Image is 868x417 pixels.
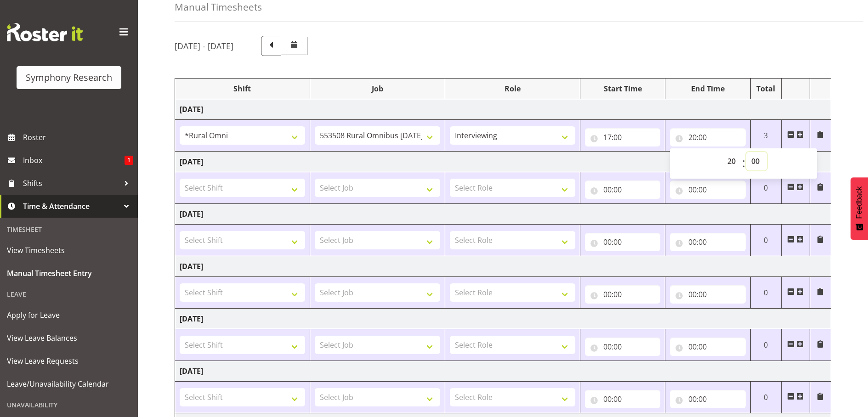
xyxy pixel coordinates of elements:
[7,331,131,345] span: View Leave Balances
[2,239,136,262] a: View Timesheets
[2,372,136,395] a: Leave/Unavailability Calendar
[670,83,746,94] div: End Time
[175,152,831,172] td: [DATE]
[2,395,136,414] div: Unavailability
[175,204,831,225] td: [DATE]
[23,130,133,144] span: Roster
[175,361,831,382] td: [DATE]
[26,71,112,85] div: Symphony Research
[670,390,746,408] input: Click to select...
[23,176,119,190] span: Shifts
[670,338,746,356] input: Click to select...
[125,156,133,165] span: 1
[23,153,125,167] span: Inbox
[7,308,131,322] span: Apply for Leave
[175,41,233,51] h5: [DATE] - [DATE]
[750,120,781,152] td: 3
[750,172,781,204] td: 0
[670,233,746,251] input: Click to select...
[585,83,661,94] div: Start Time
[7,377,131,391] span: Leave/Unavailability Calendar
[2,327,136,349] a: View Leave Balances
[175,309,831,329] td: [DATE]
[175,99,831,120] td: [DATE]
[23,199,119,213] span: Time & Attendance
[750,277,781,309] td: 0
[450,83,575,94] div: Role
[670,285,746,304] input: Click to select...
[2,262,136,285] a: Manual Timesheet Entry
[585,390,661,408] input: Click to select...
[2,349,136,372] a: View Leave Requests
[585,128,661,147] input: Click to select...
[2,304,136,327] a: Apply for Leave
[742,152,745,175] span: :
[670,128,746,147] input: Click to select...
[7,354,131,368] span: View Leave Requests
[585,233,661,251] input: Click to select...
[750,382,781,413] td: 0
[750,329,781,361] td: 0
[315,83,440,94] div: Job
[175,2,262,12] h4: Manual Timesheets
[585,285,661,304] input: Click to select...
[2,285,136,304] div: Leave
[750,225,781,256] td: 0
[7,23,83,41] img: Rosterit website logo
[755,83,777,94] div: Total
[7,266,131,280] span: Manual Timesheet Entry
[855,186,863,219] span: Feedback
[851,177,868,240] button: Feedback - Show survey
[585,180,661,199] input: Click to select...
[585,338,661,356] input: Click to select...
[2,220,136,239] div: Timesheet
[180,83,305,94] div: Shift
[7,243,131,257] span: View Timesheets
[175,256,831,277] td: [DATE]
[670,180,746,199] input: Click to select...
